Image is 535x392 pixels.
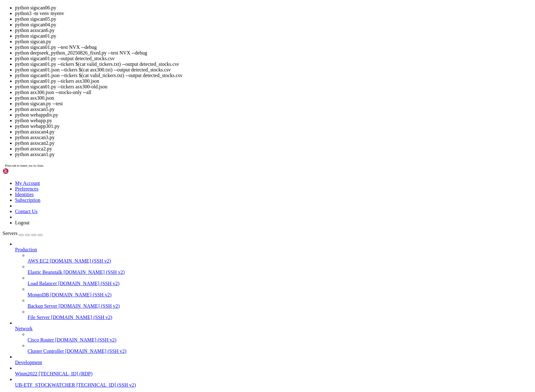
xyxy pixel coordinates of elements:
[15,101,532,107] li: python sigscan.py --test
[15,44,532,50] li: python sigscan01.py --test NVX --debug
[15,67,532,73] li: python sigscan01.json --tickers $(cat asx300.txt) --output detected_stocks.csv
[15,95,532,101] li: python asx300.json
[15,22,532,28] li: python sigscan04.py
[53,154,80,159] span: ~/Project51
[28,343,532,354] li: Cluster Controller [DOMAIN_NAME] (SSH v2)
[28,298,532,309] li: Backup Server [DOMAIN_NAME] (SSH v2)
[28,292,49,297] span: MongoDB
[28,292,532,298] a: MongoDB [DOMAIN_NAME] (SSH v2)
[28,269,62,275] span: Elastic Beanstalk
[15,371,37,376] span: Winm2022
[15,123,532,129] li: python webapp301.py
[3,76,453,81] x-row: IPv4 address for ens3: [TECHNICAL_ID]
[15,78,532,84] li: python sigscan01.py --tickers asx300.json
[28,258,49,264] span: AWS EC2
[59,303,120,309] span: [DOMAIN_NAME] (SSH v2)
[3,70,453,76] x-row: Users logged in: 0
[28,315,532,320] a: File Server [DOMAIN_NAME] (SSH v2)
[15,112,532,118] li: python webappdiv.py
[3,55,453,60] x-row: Memory usage: 25%
[3,112,453,117] x-row: To see these additional updates run: apt list --upgradable
[3,154,50,159] span: ubuntu@vps-d35ccc65
[3,149,453,154] x-row: : $ cd Project51
[15,135,532,140] li: python asxscan3.py
[15,56,532,61] li: python sigscan01.py --output detected_stocks.csv
[50,258,111,264] span: [DOMAIN_NAME] (SSH v2)
[15,209,38,214] a: Contact Us
[28,337,54,342] span: Cisco Router
[28,332,532,343] li: Cisco Router [DOMAIN_NAME] (SSH v2)
[15,61,532,67] li: python sigscan01.py --tickers $(cat valid_tickers.txt) --output detected_stocks.csv
[15,73,532,78] li: python sigscan01.json --tickers $(cat valid_tickers.txt) --output detected_stocks.csv
[28,269,532,275] a: Elastic Beanstalk [DOMAIN_NAME] (SSH v2)
[51,315,112,320] span: [DOMAIN_NAME] (SSH v2)
[76,382,136,388] span: [TECHNICAL_ID] (SSH v2)
[64,269,125,275] span: [DOMAIN_NAME] (SSH v2)
[3,143,453,149] x-row: Last login: [DATE] from [TECHNICAL_ID]
[28,348,64,354] span: Cluster Controller
[15,28,532,33] li: python asxscan6.py
[15,360,532,365] a: Development
[15,371,532,377] a: Winm2022 [TECHNICAL_ID] (RDP)
[28,275,532,286] li: Load Balancer [DOMAIN_NAME] (SSH v2)
[15,241,532,320] li: Production
[28,315,50,320] span: File Server
[15,180,40,186] a: My Account
[55,337,117,342] span: [DOMAIN_NAME] (SSH v2)
[53,169,80,174] span: ~/Project51
[15,320,532,354] li: Network
[15,247,37,252] span: Production
[15,186,39,191] a: Preferences
[15,129,532,135] li: python asxscan4.py
[3,164,453,169] x-row: asx300-old.json asx300.txt asx_signals.csv notes.txt sigscan01.py sigscan03.py sigscan05.py
[103,169,105,175] div: (38, 32)
[28,281,57,286] span: Load Balancer
[15,365,532,377] li: Winm2022 [TECHNICAL_ID] (RDP)
[3,65,453,71] x-row: Processes: 142
[15,5,532,11] li: python sigscan06.py
[15,39,532,44] li: python sigscan.py
[28,253,532,264] li: AWS EC2 [DOMAIN_NAME] (SSH v2)
[28,348,532,354] a: Cluster Controller [DOMAIN_NAME] (SSH v2)
[15,50,532,56] li: python deepseek_python_20250826_fixed.py --test NVX --debug
[3,231,18,236] span: Servers
[15,152,532,157] li: python asxscan1.py
[15,192,34,197] a: Identities
[3,231,43,236] a: Servers
[15,16,532,22] li: python sigscan05.py
[28,258,532,264] a: AWS EC2 [DOMAIN_NAME] (SSH v2)
[15,146,532,152] li: python asxsca2.py
[15,326,532,332] a: Network
[3,13,453,18] x-row: * Documentation: [URL][DOMAIN_NAME]
[15,382,75,388] span: UB-ETF_STOCKWATCHER
[50,292,112,297] span: [DOMAIN_NAME] (SSH v2)
[15,247,532,253] a: Production
[3,128,453,133] x-row: See [URL][DOMAIN_NAME] or run: sudo pro status
[3,24,453,29] x-row: * Support: [URL][DOMAIN_NAME]
[15,33,532,39] li: python sigscan01.py
[3,149,50,154] span: ubuntu@vps-d35ccc65
[3,168,39,174] img: Shellngn
[3,81,453,86] x-row: IPv6 address for ens3: [TECHNICAL_ID]
[3,159,453,164] x-row: '=3.7,' asx300.json asx_hybrid_signals.csv sigscan.py sigscan02.py sigscan04.py sigscan06.py
[140,159,153,164] span: myenv
[15,107,532,112] li: python asxscan5.py
[28,303,532,309] a: Backup Server [DOMAIN_NAME] (SSH v2)
[15,382,532,388] a: UB-ETF_STOCKWATCHER [TECHNICAL_ID] (SSH v2)
[53,149,55,154] span: ~
[28,281,532,286] a: Load Balancer [DOMAIN_NAME] (SSH v2)
[65,348,127,354] span: [DOMAIN_NAME] (SSH v2)
[15,11,532,16] li: python3 -m venv myenv
[28,303,57,309] span: Backup Server
[15,118,532,123] li: python webapp.py
[3,96,453,102] x-row: Expanded Security Maintenance for Applications is not enabled.
[15,84,532,90] li: python sigscan01.py --tickers asx300-old.json
[15,140,532,146] li: python asxscan2.py
[15,90,532,95] li: python asx300.json --stocks-only --all
[15,197,40,203] a: Subscription
[58,281,120,286] span: [DOMAIN_NAME] (SSH v2)
[3,169,453,175] x-row: : $ pytho
[3,50,453,55] x-row: Usage of /: 18.0% of 76.45GB
[15,326,33,331] span: Network
[3,122,453,128] x-row: Enable ESM Apps to receive additional future security updates.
